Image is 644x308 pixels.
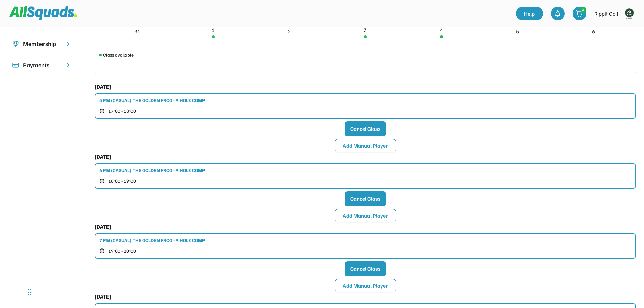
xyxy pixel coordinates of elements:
button: Add Manual Player [335,209,396,222]
div: Rippit Golf [594,9,618,18]
div: 6 [592,27,595,35]
img: shopping-cart-01%20%281%29.svg [576,10,583,17]
div: [DATE] [95,152,111,161]
div: [DATE] [95,82,111,91]
button: Add Manual Player [335,279,396,292]
div: 7 PM (CASUAL) THE GOLDEN FROG - 9 HOLE COMP [99,237,205,244]
span: 19:00 - 20:00 [108,248,136,253]
img: Icon%20copy%208.svg [12,41,19,47]
a: Help [516,7,543,20]
button: 18:00 - 19:00 [99,176,177,185]
button: Cancel Class [345,191,386,206]
div: 5 [516,27,519,35]
span: 18:00 - 19:00 [108,179,136,183]
div: 2 [288,27,291,35]
button: 17:00 - 18:00 [99,106,177,115]
button: Add Manual Player [335,139,396,152]
img: chevron-right.svg [65,41,72,47]
img: Squad%20Logo.svg [9,6,77,19]
div: Membership [23,39,61,48]
button: 19:00 - 20:00 [99,246,177,255]
div: 31 [134,27,140,35]
div: 1 [212,26,215,34]
div: 5 PM (CASUAL) THE GOLDEN FROG - 9 HOLE COMP [99,97,205,104]
img: Rippitlogov2_green.png [622,7,636,20]
div: 2 [580,7,586,12]
div: [DATE] [95,222,111,231]
img: chevron-right.svg [65,62,72,68]
img: bell-03%20%281%29.svg [554,10,561,17]
div: Payments [23,61,61,70]
div: 3 [364,26,367,34]
div: Class available [103,51,134,58]
div: 6 PM (CASUAL) THE GOLDEN FROG - 9 HOLE COMP [99,167,205,174]
div: [DATE] [95,292,111,301]
div: 4 [440,26,443,34]
span: 17:00 - 18:00 [108,109,136,113]
button: Cancel Class [345,261,386,276]
button: Cancel Class [345,121,386,136]
img: Icon%20%2815%29.svg [12,62,19,69]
